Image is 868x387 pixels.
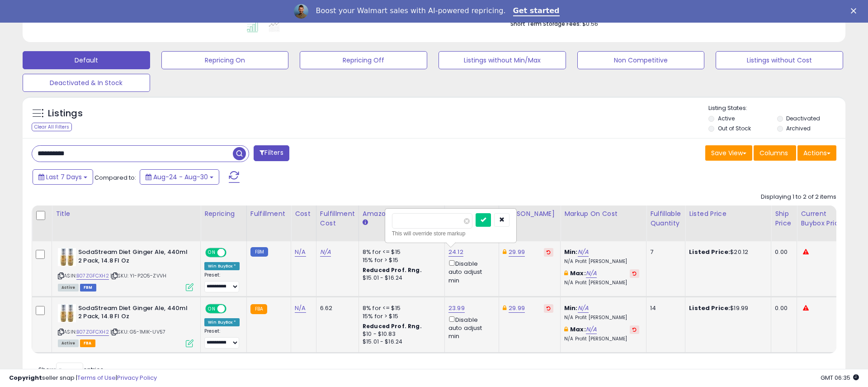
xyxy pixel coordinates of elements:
div: ASIN: [58,304,193,346]
span: OFF [225,305,240,312]
button: Last 7 Days [33,169,93,185]
b: Min: [564,248,578,256]
span: All listings currently available for purchase on Amazon [58,284,79,291]
span: 2025-09-7 06:35 GMT [821,373,859,382]
button: Listings without Min/Max [439,51,566,69]
i: Revert to store-level Dynamic Max Price [547,250,551,254]
div: ASIN: [58,248,193,290]
a: N/A [320,248,331,257]
div: $10 - $10.83 [363,330,438,338]
div: Boost your Walmart sales with AI-powered repricing. [316,6,505,15]
button: Listings without Cost [716,51,843,69]
small: FBA [250,304,267,314]
h5: Listings [48,107,83,120]
div: Current Buybox Price [801,209,847,228]
p: N/A Profit [PERSON_NAME] [564,258,639,265]
span: Compared to: [94,173,136,182]
span: Last 7 Days [46,172,82,182]
a: Terms of Use [77,373,116,382]
button: Filters [254,145,289,161]
a: N/A [295,248,306,257]
button: Repricing On [161,51,289,69]
i: This overrides the store level max markup for this listing [564,326,568,332]
small: Amazon Fees. [363,219,368,227]
i: Revert to store-level Max Markup [632,327,637,332]
div: 15% for > $15 [363,256,438,264]
span: | SKU: G5-1MIK-UV57 [110,328,165,335]
button: Non Competitive [577,51,705,69]
b: Max: [570,269,586,277]
a: N/A [295,304,306,313]
div: 0.00 [775,248,790,256]
div: Win BuyBox * [204,262,240,270]
button: Default [23,51,150,69]
div: 8% for <= $15 [363,248,438,256]
b: Short Term Storage Fees: [510,20,581,28]
a: Get started [513,6,560,16]
button: Actions [797,145,836,161]
div: This will override store markup [392,229,509,238]
b: Reduced Prof. Rng. [363,322,422,330]
div: $15.01 - $16.24 [363,338,438,346]
i: This overrides the store level Dynamic Max Price for this listing [503,305,506,311]
b: Max: [570,325,586,334]
small: FBM [250,247,268,257]
button: Save View [705,145,752,161]
a: 24.12 [448,248,463,257]
span: FBM [80,284,96,291]
button: Repricing Off [300,51,427,69]
a: N/A [586,269,597,278]
div: Title [56,209,197,219]
span: ON [206,305,217,312]
div: Win BuyBox * [204,318,240,326]
strong: Copyright [9,373,42,382]
div: Displaying 1 to 2 of 2 items [761,193,836,201]
div: 8% for <= $15 [363,304,438,312]
div: $19.99 [689,304,764,312]
div: Repricing [204,209,243,219]
span: $0.56 [582,19,598,28]
a: B07ZGFCXH2 [76,328,109,336]
span: FBA [80,339,95,347]
b: Listed Price: [689,248,730,256]
div: Cost [295,209,312,219]
div: Fulfillment Cost [320,209,355,228]
div: Listed Price [689,209,767,219]
div: Preset: [204,328,240,349]
div: seller snap | | [9,374,157,382]
div: Amazon Fees [363,209,441,219]
button: Deactivated & In Stock [23,74,150,92]
div: Close [851,8,860,14]
span: Show: entries [38,365,104,374]
a: 29.99 [509,248,525,257]
a: N/A [586,325,597,334]
div: Clear All Filters [32,123,72,131]
div: 15% for > $15 [363,312,438,320]
div: $20.12 [689,248,764,256]
i: Revert to store-level Dynamic Max Price [547,306,551,311]
th: The percentage added to the cost of goods (COGS) that forms the calculator for Min & Max prices. [561,205,646,241]
p: Listing States: [708,104,845,113]
p: N/A Profit [PERSON_NAME] [564,336,639,342]
button: Columns [754,145,796,161]
div: Preset: [204,272,240,292]
label: Deactivated [786,115,820,122]
div: Markup on Cost [564,209,642,219]
div: Disable auto adjust min [448,258,492,285]
p: N/A Profit [PERSON_NAME] [564,315,639,321]
span: | SKU: YI-P2O5-ZVVH [110,272,166,279]
div: 6.62 [320,304,352,312]
span: Aug-24 - Aug-30 [153,172,208,182]
a: 29.99 [509,304,525,313]
b: SodaStream Diet Ginger Ale, 440ml 2 Pack, 14.8 Fl Oz [78,248,188,267]
div: Disable auto adjust min [448,315,492,341]
img: Profile image for Adrian [294,4,308,19]
p: N/A Profit [PERSON_NAME] [564,280,639,286]
i: This overrides the store level Dynamic Max Price for this listing [503,249,506,255]
span: All listings currently available for purchase on Amazon [58,339,79,347]
label: Out of Stock [718,124,751,132]
a: B07ZGFCXH2 [76,272,109,280]
a: Privacy Policy [117,373,157,382]
a: 23.99 [448,304,465,313]
div: 0.00 [775,304,790,312]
